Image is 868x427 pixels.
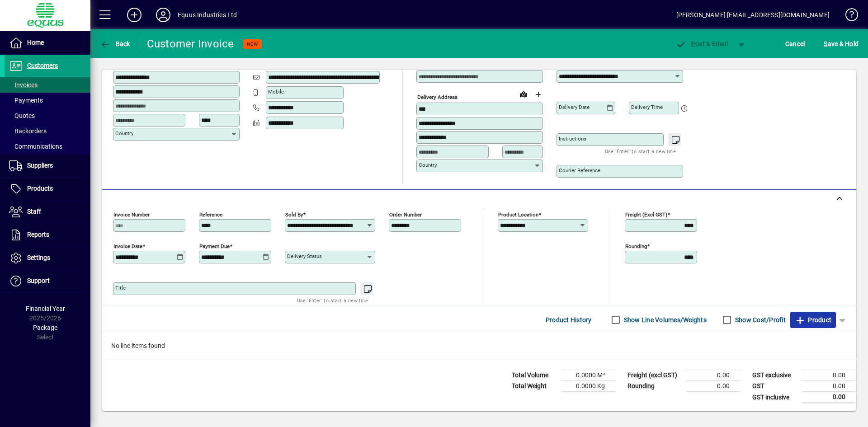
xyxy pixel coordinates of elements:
[821,36,861,52] button: Save & Hold
[27,162,53,169] span: Suppliers
[516,87,531,101] a: View on map
[559,104,590,110] mat-label: Delivery date
[5,123,90,139] a: Backorders
[559,167,600,174] mat-label: Courier Reference
[27,62,58,69] span: Customers
[631,104,663,110] mat-label: Delivery time
[247,41,258,47] span: NEW
[748,381,802,392] td: GST
[748,392,802,403] td: GST inclusive
[686,370,741,381] td: 0.00
[199,243,230,249] mat-label: Payment due
[5,32,90,54] a: Home
[5,270,90,292] a: Support
[9,112,35,119] span: Quotes
[5,77,90,93] a: Invoices
[100,40,130,47] span: Back
[824,37,859,51] span: ave & Hold
[839,2,857,31] a: Knowledge Base
[531,87,545,102] button: Choose address
[27,277,50,284] span: Support
[285,211,303,218] mat-label: Sold by
[98,36,132,52] button: Back
[559,136,586,142] mat-label: Instructions
[5,93,90,108] a: Payments
[90,36,140,52] app-page-header-button: Back
[802,392,856,403] td: 0.00
[33,324,57,331] span: Package
[113,211,150,218] mat-label: Invoice number
[149,7,178,23] button: Profile
[9,81,38,89] span: Invoices
[26,305,65,312] span: Financial Year
[5,108,90,123] a: Quotes
[783,36,807,52] button: Cancel
[102,332,856,360] div: No line items found
[671,36,732,52] button: Post & Email
[790,312,836,328] button: Product
[9,143,62,150] span: Communications
[297,295,368,305] mat-hint: Use 'Enter' to start a new line
[691,40,695,47] span: P
[686,381,741,392] td: 0.00
[795,313,831,327] span: Product
[802,370,856,381] td: 0.00
[605,146,676,156] mat-hint: Use 'Enter' to start a new line
[115,285,126,291] mat-label: Title
[178,8,237,22] div: Equus Industries Ltd
[199,211,222,218] mat-label: Reference
[120,7,149,23] button: Add
[675,40,728,47] span: ost & Email
[27,39,44,46] span: Home
[419,162,437,168] mat-label: Country
[5,139,90,154] a: Communications
[9,127,47,135] span: Backorders
[748,370,802,381] td: GST exclusive
[785,37,805,51] span: Cancel
[5,201,90,223] a: Staff
[5,155,90,177] a: Suppliers
[147,37,234,51] div: Customer Invoice
[625,211,667,218] mat-label: Freight (excl GST)
[27,231,49,238] span: Reports
[27,185,53,192] span: Products
[498,211,538,218] mat-label: Product location
[623,381,686,392] td: Rounding
[389,211,422,218] mat-label: Order number
[5,224,90,246] a: Reports
[27,254,50,261] span: Settings
[561,381,616,392] td: 0.0000 Kg
[676,8,830,22] div: [PERSON_NAME] [EMAIL_ADDRESS][DOMAIN_NAME]
[824,40,827,47] span: S
[546,313,592,327] span: Product History
[227,56,242,70] button: Copy to Delivery address
[623,370,686,381] td: Freight (excl GST)
[9,97,43,104] span: Payments
[622,315,707,324] label: Show Line Volumes/Weights
[113,243,142,249] mat-label: Invoice date
[625,243,647,249] mat-label: Rounding
[287,253,322,259] mat-label: Delivery status
[507,370,561,381] td: Total Volume
[5,247,90,269] a: Settings
[507,381,561,392] td: Total Weight
[27,208,41,215] span: Staff
[5,178,90,200] a: Products
[542,312,595,328] button: Product History
[733,315,786,324] label: Show Cost/Profit
[268,89,284,95] mat-label: Mobile
[802,381,856,392] td: 0.00
[115,130,133,136] mat-label: Country
[561,370,616,381] td: 0.0000 M³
